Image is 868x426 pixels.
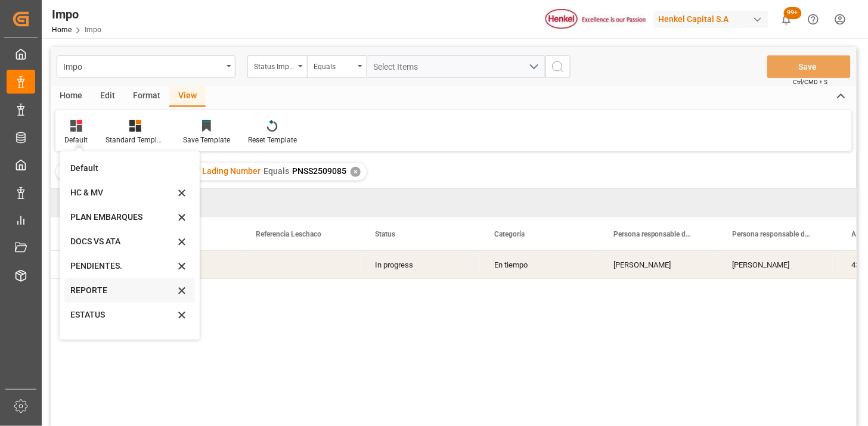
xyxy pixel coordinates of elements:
div: View [169,86,206,107]
button: Help Center [800,6,827,33]
img: Henkel%20logo.jpg_1689854090.jpg [545,9,646,30]
span: Referencia Leschaco [256,230,321,238]
span: Bill of Lading Number [178,166,261,176]
div: ENTREGAS [70,333,175,346]
button: open menu [247,55,307,78]
span: Select Items [374,62,424,71]
div: En tiempo [480,251,599,278]
div: Impo [52,5,101,23]
span: Persona responsable de seguimiento [733,230,813,238]
div: Save Template [183,135,230,145]
span: Ctrl/CMD + S [793,77,828,86]
div: Impo [63,58,222,73]
div: DOCS VS ATA [70,235,175,248]
div: REPORTE [70,284,175,297]
div: PENDIENTES. [70,260,175,272]
button: Henkel Capital S.A [654,8,773,30]
div: Home [51,86,91,107]
button: search button [545,55,571,78]
div: Default [64,135,88,145]
span: Categoría [494,230,525,238]
div: Reset Template [248,135,297,145]
div: In progress [361,251,480,278]
button: show 100 new notifications [773,6,800,33]
button: Save [767,55,851,78]
span: Status [375,230,395,238]
div: HC & MV [70,186,175,199]
div: Equals [314,58,354,72]
div: PLAN EMBARQUES [70,211,175,223]
div: ✕ [351,167,361,177]
button: open menu [57,55,235,78]
span: Equals [263,166,289,176]
div: Status Importación [254,58,294,72]
div: Default [70,162,175,175]
span: PNSS2509085 [292,166,346,176]
div: ESTATUS [70,309,175,321]
div: Press SPACE to select this row. [51,251,122,279]
span: 99+ [784,7,802,19]
button: open menu [307,55,367,78]
span: Persona responsable de la importacion [613,230,693,238]
div: [PERSON_NAME] [599,251,718,278]
div: Format [124,86,169,107]
div: Henkel Capital S.A [654,11,768,28]
div: [PERSON_NAME] [718,251,838,278]
button: open menu [367,55,545,78]
div: Standard Templates [106,135,165,145]
a: Home [52,26,72,34]
div: Edit [91,86,124,107]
